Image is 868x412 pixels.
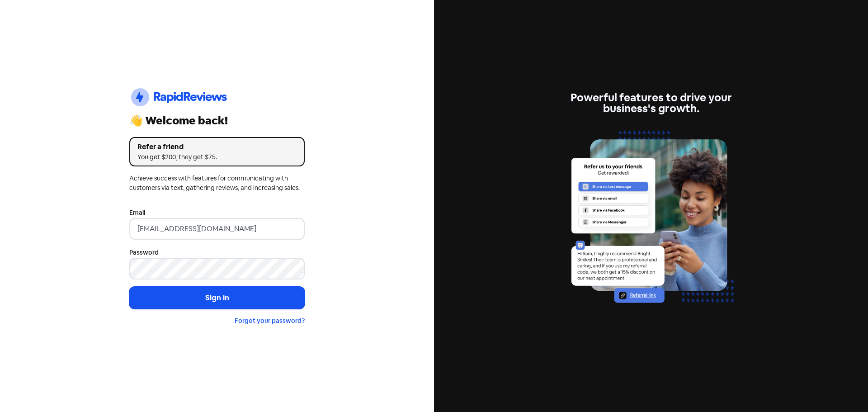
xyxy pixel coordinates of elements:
[137,152,297,162] div: You get $200, they get $75.
[129,287,305,309] button: Sign in
[129,218,305,240] input: Enter your email address...
[129,208,145,218] label: Email
[129,248,159,257] label: Password
[563,125,739,320] img: referrals
[129,115,305,126] div: 👋 Welcome back!
[235,317,305,325] a: Forgot your password?
[137,142,297,152] div: Refer a friend
[563,92,739,114] div: Powerful features to drive your business's growth.
[129,174,305,193] div: Achieve success with features for communicating with customers via text, gathering reviews, and i...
